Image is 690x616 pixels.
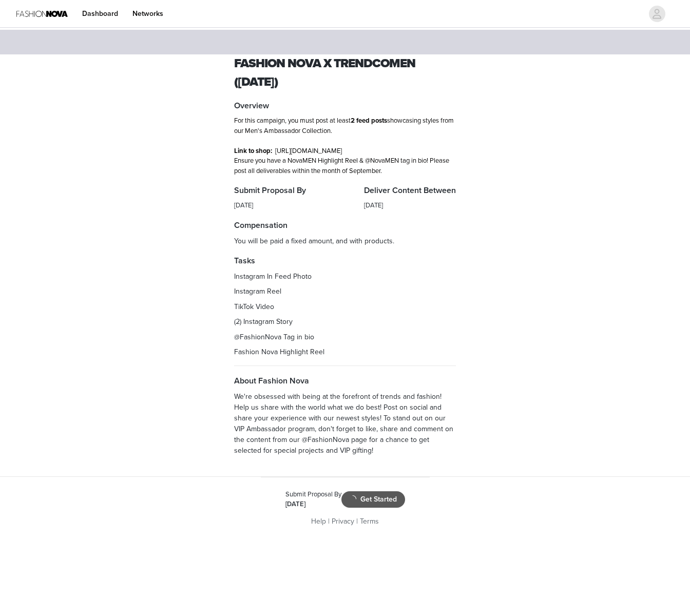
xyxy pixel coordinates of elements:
div: [DATE] [234,201,306,211]
div: [DATE] [285,499,341,510]
h4: Deliver Content Between [364,184,456,197]
a: Help [311,517,326,526]
span: (2) Instagram Story [234,317,293,326]
span: | [328,517,330,526]
p: You will be paid a fixed amount, and with products. [234,236,456,246]
div: [DATE] [364,201,456,211]
p: Ensure you have a NovaMEN Highlight Reel & @NovaMEN tag in bio! Please post all deliverables with... [234,156,456,176]
h4: Tasks [234,255,456,267]
a: Privacy [332,517,354,526]
strong: 2 feed posts [351,117,387,125]
span: Instagram In Feed Photo [234,272,312,281]
span: @FashionNova Tag in bio [234,333,314,341]
div: Submit Proposal By [285,490,341,500]
h4: Overview [234,100,456,112]
span: Instagram Reel [234,287,281,296]
p: For this campaign, you must post at least showcasing styles from our Men's Ambassador Collection. [234,116,456,136]
a: [URL][DOMAIN_NAME] [275,147,342,155]
span: | [356,517,358,526]
a: Networks [126,2,169,25]
img: Fashion Nova Logo [16,2,68,25]
h4: Compensation [234,219,456,232]
a: Dashboard [76,2,124,25]
strong: Link to shop: [234,147,272,155]
h4: Submit Proposal By [234,184,306,197]
p: We're obsessed with being at the forefront of trends and fashion! Help us share with the world wh... [234,391,456,456]
div: avatar [652,6,662,22]
span: TikTok Video [234,302,274,311]
h4: About Fashion Nova [234,375,456,387]
a: Terms [360,517,379,526]
span: Fashion Nova Highlight Reel [234,348,324,356]
h1: Fashion Nova x TrendCoMEN ([DATE]) [234,54,456,91]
